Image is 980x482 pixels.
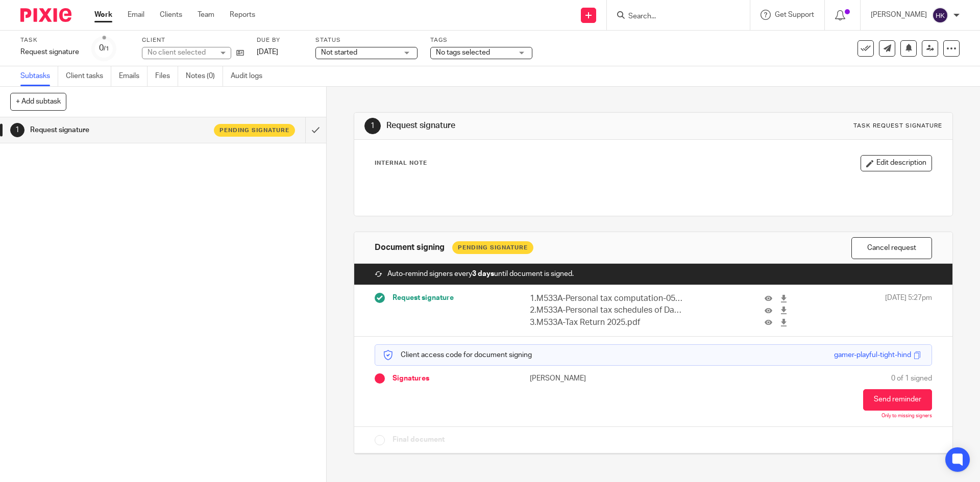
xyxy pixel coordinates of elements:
span: [DATE] [257,48,278,56]
p: Client access code for document signing [383,350,532,360]
h1: Document signing [375,242,445,253]
h1: Request signature [386,120,675,131]
p: 2.M533A-Personal tax schedules of Data-05.04.2025.pdf [530,305,684,316]
div: Pending Signature [452,241,533,254]
p: [PERSON_NAME] [530,373,653,384]
label: Status [315,36,418,44]
label: Due by [257,36,303,44]
div: 1 [10,123,24,137]
div: Task request signature [853,122,942,130]
a: Audit logs [231,66,270,86]
span: No tags selected [436,49,490,56]
label: Client [142,36,244,44]
a: Client tasks [66,66,111,86]
label: Tags [430,36,532,44]
a: Email [128,10,144,20]
small: /1 [104,46,109,52]
div: gamer-playful-tight-hind [834,350,911,360]
p: 1.M533A-Personal tax computation-05.04.2025.pdf [530,293,684,305]
label: Task [20,36,79,44]
span: Final document [393,435,445,445]
a: Reports [230,10,255,20]
div: No client selected [148,47,214,58]
span: Get Support [775,11,814,18]
img: svg%3E [932,7,948,23]
p: Internal Note [375,159,427,167]
a: Files [155,66,178,86]
span: Request signature [393,293,454,303]
button: + Add subtask [10,93,66,110]
div: 0 [99,42,109,54]
a: Subtasks [20,66,58,86]
p: 3.M533A-Tax Return 2025.pdf [530,317,684,328]
button: Edit description [861,155,932,171]
img: Pixie [20,8,71,22]
input: Search [627,12,719,21]
a: Clients [160,10,182,20]
span: Signatures [393,373,429,384]
span: Not started [321,49,357,56]
h1: Request signature [30,122,207,138]
span: [DATE] 5:27pm [885,293,932,328]
a: Team [198,10,214,20]
a: Emails [119,66,148,86]
button: Cancel request [851,237,932,259]
button: Send reminder [863,389,932,411]
div: 1 [364,118,381,134]
a: Work [94,10,112,20]
div: Request signature [20,47,79,57]
span: Auto-remind signers every until document is signed. [387,269,574,279]
strong: 3 days [472,270,494,277]
p: Only to missing signers [881,413,932,419]
a: Notes (0) [186,66,223,86]
span: Pending signature [219,126,289,135]
p: [PERSON_NAME] [871,10,927,20]
span: 0 of 1 signed [891,373,932,384]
